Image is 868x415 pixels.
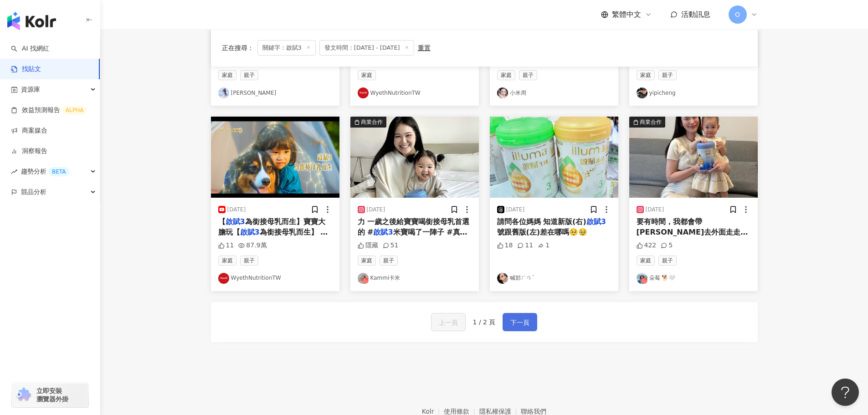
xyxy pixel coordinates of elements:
a: Kolr [422,408,444,415]
a: 效益預測報告ALPHA [11,106,87,115]
iframe: Help Scout Beacon - Open [832,379,859,406]
a: 聯絡我們 [521,408,546,415]
a: 商案媒合 [11,126,47,135]
span: 親子 [380,256,398,266]
div: 11 [218,241,234,250]
div: [DATE] [367,206,385,214]
span: 力 一歲之後給寶寶喝銜接母乳首選的 # [358,217,470,236]
span: 為銜接母乳而生】 每個孩子，都是天生的探索家。 擁抱毛寵、堆沙、撿滿地落葉，或是和朋友的貼近互動 你看到的是髒，對寶寶來說寶寶的每一次伸手、每一步踏出，都是在探索世界。 [218,228,330,287]
div: 11 [517,241,533,250]
span: 親子 [240,70,258,80]
a: KOL Avatar[PERSON_NAME] [218,87,332,98]
div: 商業合作 [361,118,383,127]
span: 家庭 [218,256,236,266]
span: 要有時間，我都會帶[PERSON_NAME]去外面走走！ 而 [637,217,748,246]
span: 競品分析 [21,182,46,202]
div: 422 [637,241,657,250]
img: post-image [629,117,758,198]
a: KOL AvatarWyethNutritionTW [358,87,472,98]
button: 商業合作 [350,117,479,198]
img: KOL Avatar [218,273,229,284]
img: post-image [490,117,618,198]
button: 上一頁 [431,313,466,331]
img: KOL Avatar [637,273,647,284]
span: 家庭 [358,70,376,80]
a: KOL AvatarWyethNutritionTW [218,273,332,284]
span: 家庭 [637,70,655,80]
a: 找貼文 [11,65,41,74]
span: 活動訊息 [681,10,710,19]
mark: 啟賦3 [226,217,245,226]
div: BETA [48,167,69,176]
img: post-image [350,117,479,198]
span: O [735,10,740,20]
a: 洞察報告 [11,147,47,156]
span: rise [11,169,17,175]
img: chrome extension [15,388,32,402]
button: 商業合作 [629,117,758,198]
div: 重置 [418,44,431,51]
div: 5 [661,241,673,250]
div: 商業合作 [640,118,662,127]
span: 家庭 [637,256,655,266]
div: [DATE] [646,206,664,214]
mark: 啟賦3 [240,228,260,236]
span: 關鍵字：啟賦3 [257,40,316,56]
span: 1 / 2 頁 [473,318,496,326]
span: 親子 [658,256,677,266]
a: 使用條款 [444,408,479,415]
div: 51 [383,241,399,250]
div: [DATE] [506,206,525,214]
div: [DATE] [227,206,246,214]
span: 立即安裝 瀏覽器外掛 [36,387,68,403]
img: post-image [211,117,339,198]
span: 親子 [519,70,537,80]
a: chrome extension立即安裝 瀏覽器外掛 [12,383,88,407]
span: 繁體中文 [612,10,641,20]
img: KOL Avatar [358,273,369,284]
button: 下一頁 [503,313,537,331]
span: 正在搜尋 ： [222,44,254,51]
div: 隱藏 [358,241,378,250]
span: 請問各位媽媽 知道新版(右) [497,217,586,226]
span: 家庭 [358,256,376,266]
span: 家庭 [497,70,515,80]
span: 發文時間：[DATE] - [DATE] [319,40,414,56]
span: 為銜接母乳而生】寶寶大膽玩【 [218,217,325,236]
span: 【 [218,217,226,226]
a: 隱私權保護 [479,408,521,415]
span: 號跟舊版(左)差在哪嗎🥺🥹 [497,228,588,236]
span: 家庭 [218,70,236,80]
a: KOL Avatar朵莓 🐕🤍 [637,273,750,284]
span: 資源庫 [21,79,40,100]
img: KOL Avatar [637,87,647,98]
span: 親子 [658,70,677,80]
span: 親子 [240,256,258,266]
a: KOL Avatar喊邯ㄏㄢˊ [497,273,611,284]
a: searchAI 找網紅 [11,44,49,53]
img: KOL Avatar [497,273,508,284]
div: 87.9萬 [238,241,267,250]
img: KOL Avatar [497,87,508,98]
img: logo [7,12,56,30]
div: 18 [497,241,513,250]
mark: 啟賦3 [586,217,606,226]
a: KOL Avatar小米周 [497,87,611,98]
div: 1 [538,241,550,250]
span: 下一頁 [510,317,529,328]
span: 米寶喝了一陣子 #真的很有感 [358,228,467,246]
a: KOL Avataryipicheng [637,87,750,98]
span: 趨勢分析 [21,161,69,182]
img: KOL Avatar [358,87,369,98]
a: KOL AvatarKammi卡米 [358,273,472,284]
mark: 啟賦3 [373,228,393,236]
img: KOL Avatar [218,87,229,98]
